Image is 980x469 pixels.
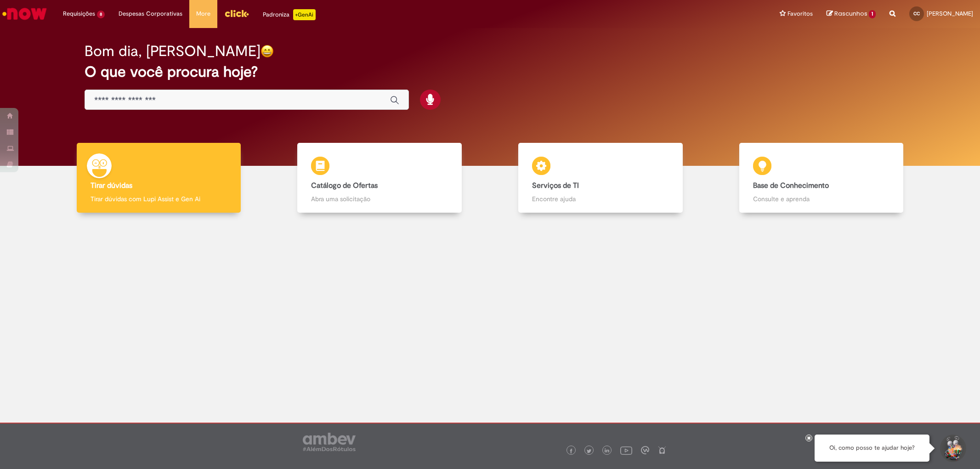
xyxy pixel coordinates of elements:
b: Tirar dúvidas [91,181,132,190]
p: Tirar dúvidas com Lupi Assist e Gen Ai [91,194,227,203]
img: logo_footer_linkedin.png [605,448,609,454]
span: More [196,9,210,18]
p: +GenAi [293,9,316,20]
img: logo_footer_facebook.png [569,449,573,453]
b: Catálogo de Ofertas [311,181,378,190]
a: Catálogo de Ofertas Abra uma solicitação [269,143,490,213]
h2: Bom dia, [PERSON_NAME] [85,43,261,59]
img: logo_footer_naosei.png [658,446,666,454]
button: Iniciar Conversa de Suporte [939,435,966,462]
span: 1 [869,10,876,18]
a: Serviços de TI Encontre ajuda [490,143,711,213]
span: Favoritos [787,9,813,18]
p: Consulte e aprenda [753,194,889,203]
span: Despesas Corporativas [119,9,182,18]
img: logo_footer_workplace.png [641,446,649,454]
img: logo_footer_ambev_rotulo_gray.png [303,433,356,451]
span: [PERSON_NAME] [927,10,973,17]
span: Requisições [63,9,95,18]
p: Abra uma solicitação [311,194,448,203]
p: Encontre ajuda [532,194,668,203]
img: click_logo_yellow_360x200.png [224,6,249,20]
div: Oi, como posso te ajudar hoje? [815,435,929,462]
a: Tirar dúvidas Tirar dúvidas com Lupi Assist e Gen Ai [48,143,269,213]
div: Padroniza [263,9,316,20]
span: 8 [97,11,105,18]
img: happy-face.png [261,45,274,58]
b: Base de Conhecimento [753,181,829,190]
b: Serviços de TI [532,181,579,190]
img: ServiceNow [1,5,48,23]
h2: O que você procura hoje? [85,64,895,80]
span: CC [913,11,920,17]
a: Rascunhos [827,10,876,18]
span: Rascunhos [834,9,867,18]
img: logo_footer_twitter.png [587,449,591,453]
a: Base de Conhecimento Consulte e aprenda [711,143,932,213]
img: logo_footer_youtube.png [620,444,632,456]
